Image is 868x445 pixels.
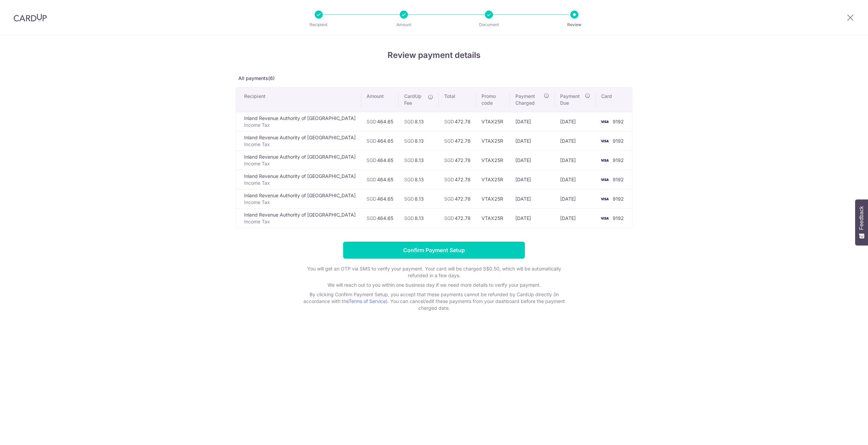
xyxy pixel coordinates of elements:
[510,112,554,131] td: [DATE]
[404,157,414,163] span: SGD
[598,137,611,145] img: <span class="translation_missing" title="translation missing: en.account_steps.new_confirm_form.b...
[367,157,376,163] span: SGD
[399,150,439,170] td: 8.13
[444,157,454,163] span: SGD
[404,93,425,106] span: CardUp Fee
[439,131,476,150] td: 472.78
[379,21,429,28] p: Amount
[399,189,439,208] td: 8.13
[444,138,454,144] span: SGD
[555,189,596,208] td: [DATE]
[476,208,510,228] td: VTAX25R
[598,176,611,184] img: <span class="translation_missing" title="translation missing: en.account_steps.new_confirm_form.b...
[399,131,439,150] td: 8.13
[613,138,624,144] span: 9192
[444,215,454,221] span: SGD
[244,180,356,186] p: Income Tax
[444,177,454,182] span: SGD
[361,131,399,150] td: 464.65
[613,177,624,182] span: 9192
[598,214,611,222] img: <span class="translation_missing" title="translation missing: en.account_steps.new_confirm_form.b...
[476,131,510,150] td: VTAX25R
[236,208,361,228] td: Inland Revenue Authority of [GEOGRAPHIC_DATA]
[439,112,476,131] td: 472.78
[598,195,611,203] img: <span class="translation_missing" title="translation missing: en.account_steps.new_confirm_form.b...
[515,93,541,106] span: Payment Charged
[236,87,361,112] th: Recipient
[613,119,624,124] span: 9192
[399,170,439,189] td: 8.13
[244,122,356,128] p: Income Tax
[555,170,596,189] td: [DATE]
[367,196,376,202] span: SGD
[244,199,356,206] p: Income Tax
[298,291,570,311] p: By clicking Confirm Payment Setup, you accept that these payments cannot be refunded by CardUp di...
[439,150,476,170] td: 472.78
[439,189,476,208] td: 472.78
[555,131,596,150] td: [DATE]
[476,150,510,170] td: VTAX25R
[464,21,514,28] p: Document
[555,112,596,131] td: [DATE]
[510,150,554,170] td: [DATE]
[510,131,554,150] td: [DATE]
[476,112,510,131] td: VTAX25R
[361,112,399,131] td: 464.65
[244,218,356,225] p: Income Tax
[439,208,476,228] td: 472.78
[236,170,361,189] td: Inland Revenue Authority of [GEOGRAPHIC_DATA]
[859,206,865,230] span: Feedback
[404,119,414,124] span: SGD
[613,157,624,163] span: 9192
[244,160,356,167] p: Income Tax
[14,14,47,22] img: CardUp
[236,131,361,150] td: Inland Revenue Authority of [GEOGRAPHIC_DATA]
[236,189,361,208] td: Inland Revenue Authority of [GEOGRAPHIC_DATA]
[444,196,454,202] span: SGD
[298,282,570,288] p: We will reach out to you within one business day if we need more details to verify your payment.
[404,215,414,221] span: SGD
[404,196,414,202] span: SGD
[613,215,624,221] span: 9192
[439,170,476,189] td: 472.78
[510,189,554,208] td: [DATE]
[399,208,439,228] td: 8.13
[510,208,554,228] td: [DATE]
[236,112,361,131] td: Inland Revenue Authority of [GEOGRAPHIC_DATA]
[855,199,868,245] button: Feedback - Show survey
[343,242,525,259] input: Confirm Payment Setup
[236,49,632,61] h4: Review payment details
[555,208,596,228] td: [DATE]
[367,177,376,182] span: SGD
[361,170,399,189] td: 464.65
[613,196,624,202] span: 9192
[361,208,399,228] td: 464.65
[598,118,611,126] img: <span class="translation_missing" title="translation missing: en.account_steps.new_confirm_form.b...
[510,170,554,189] td: [DATE]
[476,170,510,189] td: VTAX25R
[444,119,454,124] span: SGD
[361,87,399,112] th: Amount
[236,150,361,170] td: Inland Revenue Authority of [GEOGRAPHIC_DATA]
[439,87,476,112] th: Total
[476,189,510,208] td: VTAX25R
[404,138,414,144] span: SGD
[349,298,386,304] a: Terms of Service
[555,150,596,170] td: [DATE]
[236,75,632,82] p: All payments(6)
[404,177,414,182] span: SGD
[560,93,583,106] span: Payment Due
[367,119,376,124] span: SGD
[598,156,611,164] img: <span class="translation_missing" title="translation missing: en.account_steps.new_confirm_form.b...
[476,87,510,112] th: Promo code
[294,21,344,28] p: Recipient
[596,87,632,112] th: Card
[361,189,399,208] td: 464.65
[399,112,439,131] td: 8.13
[549,21,599,28] p: Review
[367,215,376,221] span: SGD
[298,265,570,279] p: You will get an OTP via SMS to verify your payment. Your card will be charged S$0.50, which will ...
[367,138,376,144] span: SGD
[361,150,399,170] td: 464.65
[244,141,356,148] p: Income Tax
